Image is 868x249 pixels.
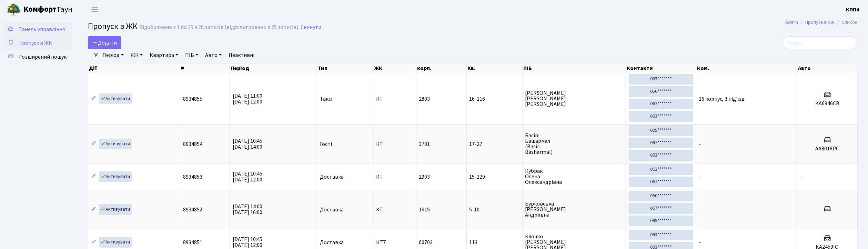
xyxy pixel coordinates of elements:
[99,204,132,215] a: Активувати
[800,173,802,181] span: -
[233,137,262,151] span: [DATE] 10:45 [DATE] 14:00
[800,146,855,152] h5: АА8018РС
[3,50,72,64] a: Розширений пошук
[88,63,180,73] th: Дії
[376,174,413,180] span: КТ
[230,63,317,73] th: Період
[470,207,519,212] span: 5-10
[846,6,860,13] b: КПП4
[128,49,145,61] a: ЖК
[233,236,262,249] span: [DATE] 10:45 [DATE] 12:00
[147,49,181,61] a: Квартира
[775,15,868,30] nav: breadcrumb
[92,39,117,47] span: Додати
[419,173,430,181] span: 2903
[419,140,430,148] span: 3701
[18,26,65,33] span: Панель управління
[467,63,523,73] th: Кв.
[806,19,835,26] a: Пропуск в ЖК
[786,19,798,26] a: Admin
[99,171,132,182] a: Активувати
[525,168,623,185] span: Кубрак Олена Олександрівна
[798,63,858,73] th: Авто
[3,22,72,36] a: Панель управління
[376,240,413,245] span: КТ7
[835,19,858,26] li: Список
[7,3,21,17] img: logo.png
[419,239,433,246] span: 00703
[800,100,855,107] h5: КА6946СВ
[525,133,623,155] span: Басірі Башармал (Basiri Basharmal)
[183,173,202,181] span: 8934853
[320,141,332,147] span: Гості
[202,49,224,61] a: Авто
[99,93,132,104] a: Активувати
[180,63,230,73] th: #
[373,63,416,73] th: ЖК
[376,141,413,147] span: КТ
[18,39,52,47] span: Пропуск в ЖК
[99,237,132,248] a: Активувати
[525,201,623,218] span: Бурковська [PERSON_NAME] Андріївна
[23,4,72,16] span: Таун
[525,90,623,107] span: [PERSON_NAME] [PERSON_NAME] [PERSON_NAME]
[699,95,745,103] span: 16 корпус, 3 під'їзд
[470,174,519,180] span: 15-129
[419,95,430,103] span: 2803
[320,96,332,102] span: Таксі
[783,36,858,49] input: Пошук...
[139,24,299,31] div: Відображено з 1 по 25 з 26 записів (відфільтровано з 25 записів).
[301,24,321,31] a: Скинути
[183,239,202,246] span: 8934851
[470,141,519,147] span: 17-27
[376,207,413,212] span: КТ
[233,170,262,183] span: [DATE] 10:45 [DATE] 12:00
[100,49,127,61] a: Період
[419,206,430,213] span: 1415
[18,53,67,61] span: Розширений пошук
[416,63,467,73] th: корп.
[699,206,701,213] span: -
[183,140,202,148] span: 8934854
[699,140,701,148] span: -
[233,92,262,106] span: [DATE] 11:00 [DATE] 12:00
[626,63,697,73] th: Контакти
[233,203,262,216] span: [DATE] 14:00 [DATE] 16:00
[226,49,257,61] a: Неактивні
[470,240,519,245] span: 113
[320,207,344,212] span: Доставка
[99,139,132,149] a: Активувати
[320,240,344,245] span: Доставка
[470,96,519,102] span: 16-116
[696,63,797,73] th: Ком.
[699,239,701,246] span: -
[183,95,202,103] span: 8934855
[23,4,57,15] b: Комфорт
[846,6,860,14] a: КПП4
[320,174,344,180] span: Доставка
[86,4,103,15] button: Переключити навігацію
[88,36,121,49] a: Додати
[376,96,413,102] span: КТ
[182,49,201,61] a: ПІБ
[523,63,626,73] th: ПІБ
[317,63,373,73] th: Тип
[183,206,202,213] span: 8934852
[699,173,701,181] span: -
[88,20,138,32] span: Пропуск в ЖК
[3,36,72,50] a: Пропуск в ЖК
